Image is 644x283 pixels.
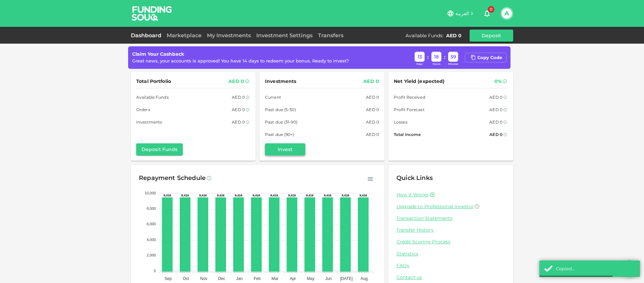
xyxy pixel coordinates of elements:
div: AED 0 [366,94,379,101]
span: Current [265,94,281,101]
span: Quick Links [396,174,433,182]
span: Profit Received [394,94,425,101]
div: Days [415,62,425,66]
div: Available Funds : [406,32,443,39]
tspan: Sep [165,276,172,281]
tspan: 0 [154,269,156,273]
tspan: 4,000 [147,237,156,241]
div: Hours [431,62,441,66]
div: AED 0 [228,77,244,86]
button: A [502,8,512,18]
tspan: 2,000 [147,253,156,257]
span: Past due (90+) [265,131,294,138]
a: FAQs [396,263,505,269]
div: 18 [431,52,441,62]
div: 0% [494,77,502,86]
a: Contact us [396,274,505,281]
div: : [444,54,445,61]
a: How it Works [396,192,428,198]
span: Available Funds [136,94,169,101]
a: Credit Scoring Process [396,239,505,245]
div: AED 0 [366,131,379,138]
div: AED 0 [232,106,245,113]
div: Repayment Schedule [139,173,206,184]
span: Investments [265,77,296,86]
a: Investment Settings [254,32,315,39]
tspan: Dec [218,276,225,281]
div: Great news, your accounts is approved! You have 14 days to redeem your bonus. Ready to invest? [132,58,349,64]
tspan: Aug [361,276,368,281]
tspan: 8,000 [147,206,156,210]
a: Marketplace [164,32,204,39]
tspan: Nov [200,276,207,281]
tspan: Jan [236,276,243,281]
div: AED 0 [489,131,502,138]
tspan: 6,000 [147,222,156,226]
span: Total Portfolio [136,77,171,86]
tspan: Oct [183,276,189,281]
tspan: Mar [272,276,279,281]
button: 0 [480,7,494,20]
div: AED 0 [232,119,245,126]
a: Transfer History [396,227,505,233]
span: Past due (5-30) [265,106,296,113]
a: Statistics [396,251,505,257]
span: 0 [488,6,494,13]
tspan: May [307,276,315,281]
span: Claim Your Cashback [132,51,184,57]
a: Dashboard [131,32,164,39]
a: Upgrade to Professional Investor [396,203,505,210]
button: Invest [265,143,305,155]
button: Deposit Funds [136,143,183,155]
div: AED 0 [489,94,502,101]
div: Copied... [556,266,635,272]
span: Net Yield (expected) [394,77,445,86]
div: 13 [415,52,425,62]
span: Investments [136,119,162,126]
div: AED 0 [363,77,379,86]
div: Minutes [448,62,458,66]
span: Profit Forecast [394,106,425,113]
div: AED 0 [446,32,462,39]
div: AED 0 [489,119,502,126]
tspan: Feb [254,276,261,281]
tspan: Apr [290,276,296,281]
span: Upgrade to Professional Investor [396,203,474,209]
a: Transfers [315,32,346,39]
a: My Investments [204,32,254,39]
tspan: [DATE] [340,276,353,281]
div: Copy Code [477,54,502,61]
tspan: Jun [325,276,332,281]
div: 59 [448,52,458,62]
span: Orders [136,106,150,113]
div: AED 0 [366,119,379,126]
div: AED 0 [232,94,245,101]
span: Past due (31-90) [265,119,298,126]
div: AED 0 [489,106,502,113]
span: العربية [455,10,469,16]
span: Losses [394,119,408,126]
div: : [427,54,429,61]
tspan: 10,000 [145,191,156,195]
span: Total Income [394,131,421,138]
a: Transaction Statements [396,215,505,222]
button: Deposit [470,30,513,42]
div: AED 0 [366,106,379,113]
